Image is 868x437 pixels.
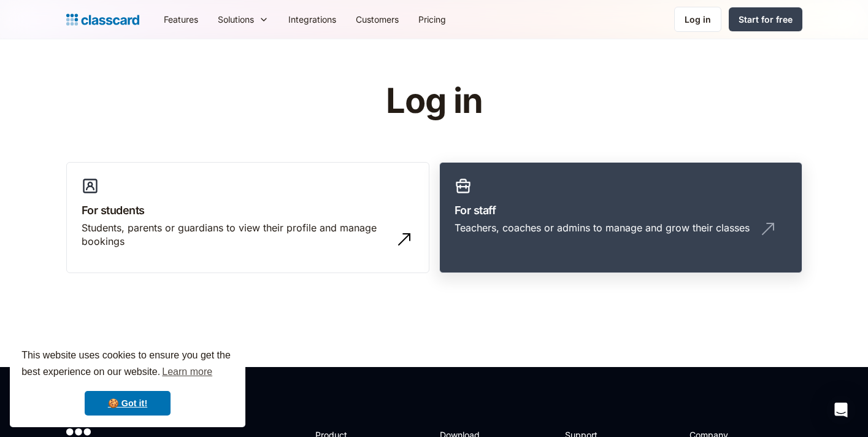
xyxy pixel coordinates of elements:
div: Teachers, coaches or admins to manage and grow their classes [455,221,750,234]
a: Logo [66,11,139,28]
a: Integrations [278,6,346,33]
div: Students, parents or guardians to view their profile and manage bookings [82,221,390,249]
a: Customers [346,6,409,33]
div: Solutions [218,13,254,26]
a: learn more about cookies [160,363,214,381]
a: dismiss cookie message [85,391,171,416]
h3: For staff [455,202,787,218]
a: Pricing [409,6,456,33]
div: Open Intercom Messenger [826,395,856,425]
span: This website uses cookies to ensure you get the best experience on our website. [21,348,234,381]
a: Features [154,6,208,33]
a: Log in [674,7,721,32]
a: For staffTeachers, coaches or admins to manage and grow their classes [439,162,802,274]
div: cookieconsent [10,336,245,427]
div: Start for free [739,13,793,26]
div: Log in [685,13,711,26]
h1: Log in [239,82,629,120]
h3: For students [82,202,414,218]
a: Start for free [729,7,802,31]
a: For studentsStudents, parents or guardians to view their profile and manage bookings [66,162,429,274]
div: Solutions [208,6,278,33]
